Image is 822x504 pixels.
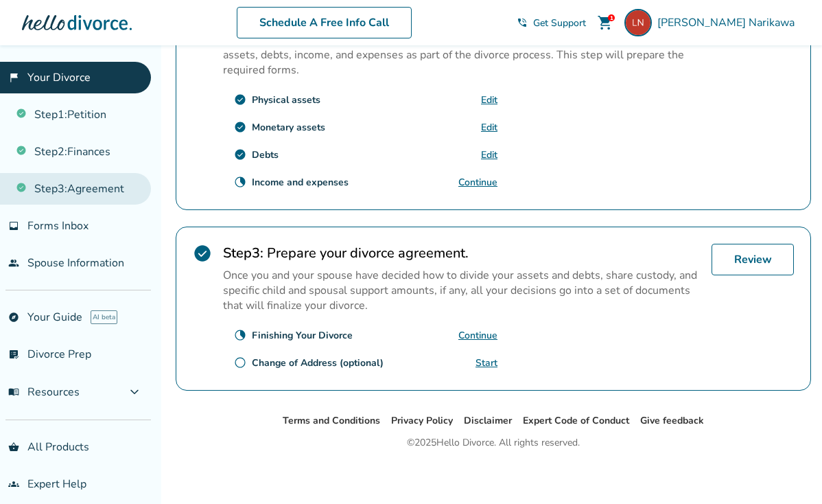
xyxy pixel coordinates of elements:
a: Continue [458,176,497,189]
span: inbox [8,220,19,231]
a: Edit [481,121,497,134]
span: Resources [8,385,80,400]
span: check_circle [193,244,212,263]
span: check_circle [234,93,246,106]
span: AI beta [91,310,117,324]
div: Monetary assets [252,121,325,134]
a: Terms and Conditions [283,414,380,427]
div: Finishing Your Divorce [252,329,353,342]
span: expand_more [126,384,143,400]
span: menu_book [8,387,19,398]
span: flag_2 [8,72,19,83]
span: shopping_cart [597,14,613,31]
a: Edit [481,148,497,161]
span: check_circle [234,121,246,133]
a: phone_in_talkGet Support [517,16,586,30]
h2: Prepare your divorce agreement. [223,244,701,262]
img: lamiro29@gmail.com [624,9,652,36]
span: list_alt_check [8,349,19,360]
div: Income and expenses [252,176,349,189]
span: check_circle [234,148,246,161]
div: 1 [608,14,615,21]
a: Edit [481,93,497,106]
a: Start [475,356,497,369]
li: Give feedback [640,413,704,429]
p: Los Angeles County requires that both spouses provide information on separate and marital assets,... [223,32,701,78]
span: [PERSON_NAME] Narikawa [657,15,800,30]
iframe: Chat Widget [753,438,822,504]
div: © 2025 Hello Divorce. All rights reserved. [407,435,580,451]
a: Schedule A Free Info Call [237,7,412,38]
a: Review [712,244,794,275]
span: clock_loader_40 [234,329,246,341]
span: people [8,257,19,268]
a: Privacy Policy [391,414,453,427]
a: Expert Code of Conduct [523,414,629,427]
div: Change of Address (optional) [252,356,384,369]
span: phone_in_talk [517,17,528,28]
li: Disclaimer [464,413,512,429]
span: clock_loader_40 [234,176,246,188]
span: Forms Inbox [27,218,89,233]
strong: Step 3 : [223,244,263,262]
span: shopping_basket [8,442,19,453]
span: explore [8,312,19,323]
span: groups [8,479,19,490]
div: Physical assets [252,93,320,106]
div: Debts [252,148,279,161]
span: radio_button_unchecked [234,356,246,369]
span: Get Support [533,16,586,30]
p: Once you and your spouse have decided how to divide your assets and debts, share custody, and spe... [223,268,701,313]
a: Continue [458,329,497,342]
